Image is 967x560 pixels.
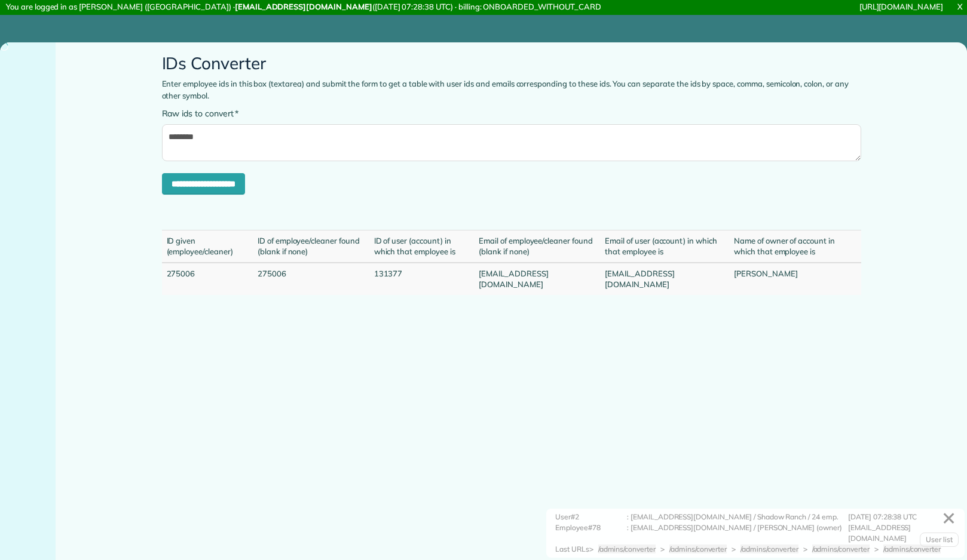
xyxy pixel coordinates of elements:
div: [DATE] 07:28:38 UTC [848,512,956,522]
strong: [EMAIL_ADDRESS][DOMAIN_NAME] [235,2,372,11]
td: ID of user (account) in which that employee is [369,230,475,263]
div: > > > > > [589,544,946,555]
a: ✕ [936,504,962,533]
td: 275006 [162,263,253,295]
td: [EMAIL_ADDRESS][DOMAIN_NAME] [474,263,600,295]
h2: IDs Converter [162,54,861,73]
td: 275006 [253,263,369,295]
span: /admins/converter [812,544,870,553]
a: User list [920,533,959,547]
td: Email of user (account) in which that employee is [600,230,729,263]
td: ID of employee/cleaner found (blank if none) [253,230,369,263]
td: 131377 [369,263,475,295]
td: Name of owner of account in which that employee is [729,230,861,263]
div: [EMAIL_ADDRESS][DOMAIN_NAME] [848,522,956,544]
div: Employee#78 [555,522,627,544]
div: : [EMAIL_ADDRESS][DOMAIN_NAME] / Shadow Ranch / 24 emp. [627,512,848,522]
span: /admins/converter [883,544,941,553]
span: /admins/converter [598,544,656,553]
td: [EMAIL_ADDRESS][DOMAIN_NAME] [600,263,729,295]
label: Raw ids to convert [162,107,239,119]
a: [URL][DOMAIN_NAME] [859,2,943,11]
td: [PERSON_NAME] [729,263,861,295]
td: Email of employee/cleaner found (blank if none) [474,230,600,263]
div: Last URLs [555,544,589,555]
div: : [EMAIL_ADDRESS][DOMAIN_NAME] / [PERSON_NAME] (owner) [627,522,848,544]
span: /admins/converter [669,544,727,553]
p: Enter employee ids in this box (textarea) and submit the form to get a table with user ids and em... [162,78,861,101]
td: ID given (employee/cleaner) [162,230,253,263]
span: /admins/converter [740,544,798,553]
div: User#2 [555,512,627,522]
